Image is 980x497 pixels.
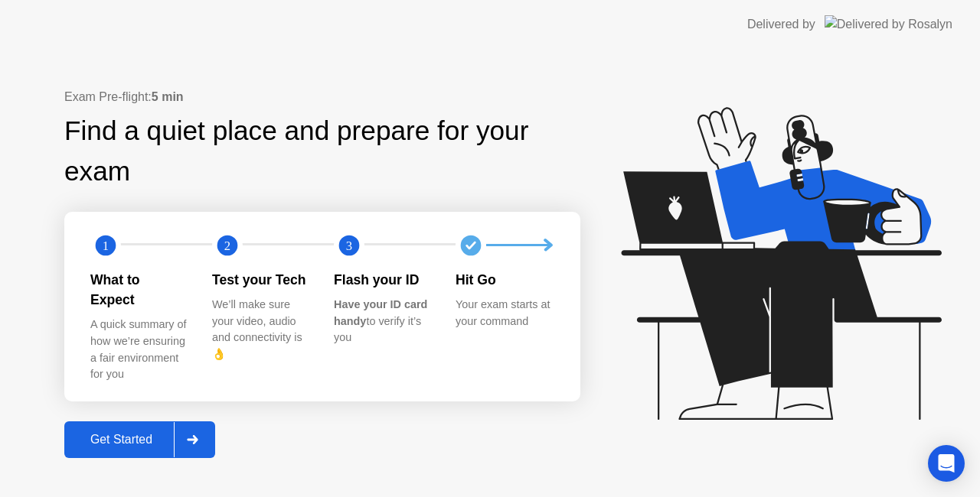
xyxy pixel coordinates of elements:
text: 2 [224,238,230,252]
text: 1 [103,238,109,252]
div: Get Started [69,433,174,447]
div: A quick summary of how we’re ensuring a fair environment for you [90,317,188,382]
div: What to Expect [90,270,188,310]
div: Find a quiet place and prepare for your exam [64,111,580,192]
div: to verify it’s you [334,297,431,346]
button: Get Started [64,421,215,458]
div: Test your Tech [212,270,309,290]
div: Flash your ID [334,270,431,290]
div: Open Intercom Messenger [928,445,965,482]
div: Delivered by [747,15,815,34]
div: We’ll make sure your video, audio and connectivity is 👌 [212,297,309,362]
img: Delivered by Rosalyn [825,15,952,33]
div: Exam Pre-flight: [64,88,580,106]
text: 3 [346,238,352,252]
b: Have your ID card handy [334,298,427,327]
div: Hit Go [456,270,553,290]
div: Your exam starts at your command [456,297,553,330]
b: 5 min [152,90,184,103]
